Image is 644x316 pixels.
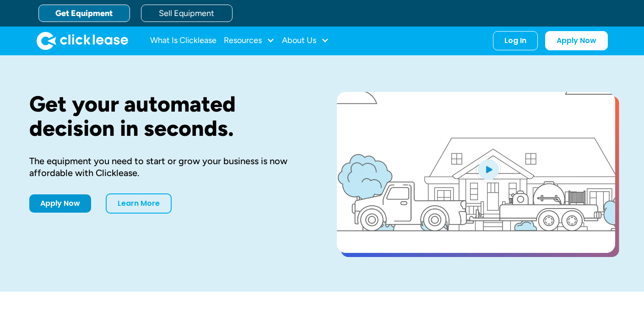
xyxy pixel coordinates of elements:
[224,32,275,50] div: Resources
[282,32,329,50] div: About Us
[37,32,128,50] a: home
[37,32,128,50] img: Clicklease logo
[504,36,526,45] div: Log In
[476,156,501,182] img: Blue play button logo on a light blue circular background
[150,32,216,50] a: What Is Clicklease
[29,194,91,213] a: Apply Now
[545,31,608,50] a: Apply Now
[29,155,308,179] div: The equipment you need to start or grow your business is now affordable with Clicklease.
[141,5,233,22] a: Sell Equipment
[337,92,615,253] a: open lightbox
[38,5,130,22] a: Get Equipment
[29,92,308,140] h1: Get your automated decision in seconds.
[106,193,172,214] a: Learn More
